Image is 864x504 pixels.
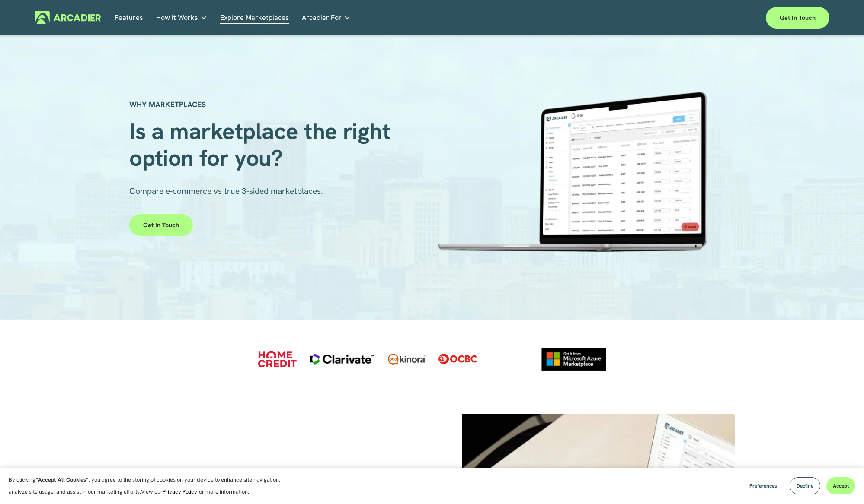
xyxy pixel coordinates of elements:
[302,12,342,24] span: Arcadier For
[833,482,849,489] span: Accept
[302,11,351,24] a: folder dropdown
[220,11,289,24] a: Explore Marketplaces
[129,186,323,197] span: Compare e-commerce vs true 3-sided marketplaces.
[129,99,206,109] strong: WHY MARKETPLACES
[35,11,101,24] img: Arcadier
[797,482,813,489] span: Decline
[129,116,396,173] span: Is a marketplace the right option for you?
[9,474,290,498] p: By clicking , you agree to the storing of cookies on your device to enhance site navigation, anal...
[156,12,198,24] span: How It Works
[826,477,855,494] button: Accept
[156,11,207,24] a: folder dropdown
[115,11,143,24] a: Features
[129,465,302,483] span: Do you need a marketplace?
[790,477,820,494] button: Decline
[129,214,193,236] a: Get in touch
[749,482,777,489] span: Preferences
[163,488,197,495] a: Privacy Policy
[766,7,829,29] a: Get in touch
[743,477,784,494] button: Preferences
[35,476,89,483] strong: “Accept All Cookies”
